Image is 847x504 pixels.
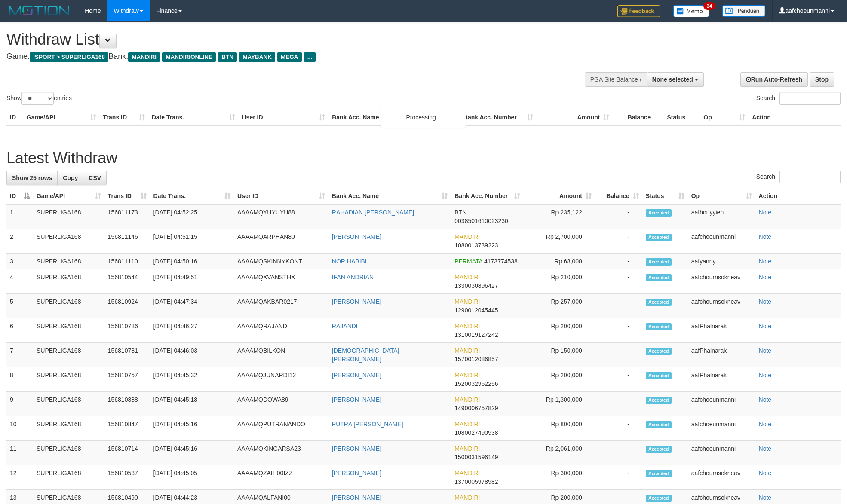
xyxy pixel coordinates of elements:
td: - [595,269,642,294]
span: BTN [218,52,237,62]
td: SUPERLIGA168 [33,343,104,367]
td: 156810786 [104,318,150,343]
span: Accepted [646,446,672,453]
span: MANDIRI [454,298,480,305]
span: Accepted [646,258,672,266]
img: MOTION_logo.png [6,4,72,17]
input: Search: [779,171,841,183]
th: Bank Acc. Name [328,110,460,125]
td: aafchoeunmanni [688,392,755,416]
a: [PERSON_NAME] [332,494,381,501]
td: - [595,204,642,229]
td: Rp 200,000 [524,318,595,343]
th: Op: activate to sort column ascending [688,188,755,204]
a: PUTRA [PERSON_NAME] [332,421,403,428]
td: 156810888 [104,392,150,416]
a: RAJANDI [332,323,358,330]
td: AAAAMQBILKON [234,343,328,367]
a: NOR HABIBI [332,258,367,265]
input: Search: [779,92,841,105]
span: Accepted [646,274,672,281]
a: Run Auto-Refresh [740,72,808,87]
td: Rp 300,000 [524,465,595,490]
td: AAAAMQDOWA89 [234,392,328,416]
span: ... [304,52,316,62]
td: AAAAMQXVANSTHX [234,269,328,294]
td: 156810847 [104,416,150,441]
td: SUPERLIGA168 [33,294,104,318]
th: Bank Acc. Number: activate to sort column ascending [451,188,524,204]
img: Feedback.jpg [617,5,660,17]
td: 156811110 [104,254,150,269]
span: Accepted [646,348,672,355]
td: [DATE] 04:46:03 [150,343,234,367]
td: Rp 235,122 [524,204,595,229]
td: Rp 800,000 [524,416,595,441]
th: Op [700,110,749,125]
td: - [595,465,642,490]
th: Action [755,188,841,204]
td: 156810781 [104,343,150,367]
th: Game/API [23,110,100,125]
th: Balance [613,110,663,125]
td: [DATE] 04:45:18 [150,392,234,416]
td: [DATE] 04:47:34 [150,294,234,318]
th: Action [749,110,841,125]
td: AAAAMQRAJANDI [234,318,328,343]
td: aafchoeunmanni [688,416,755,441]
span: ISPORT > SUPERLIGA168 [30,52,108,62]
th: Balance: activate to sort column ascending [595,188,642,204]
span: Show 25 rows [12,174,52,181]
span: Copy [63,174,78,181]
td: 9 [6,392,33,416]
td: Rp 150,000 [524,343,595,367]
td: SUPERLIGA168 [33,254,104,269]
td: - [595,229,642,254]
span: Accepted [646,234,672,241]
span: MANDIRI [454,470,480,477]
a: Note [759,494,772,501]
td: aafPhalnarak [688,367,755,392]
th: Game/API: activate to sort column ascending [33,188,104,204]
td: Rp 68,000 [524,254,595,269]
span: MANDIRI [454,421,480,428]
td: SUPERLIGA168 [33,318,104,343]
td: [DATE] 04:50:16 [150,254,234,269]
span: MANDIRI [454,323,480,330]
td: - [595,441,642,465]
span: CSV [89,174,101,181]
th: ID [6,110,23,125]
th: ID: activate to sort column descending [6,188,33,204]
td: [DATE] 04:51:15 [150,229,234,254]
th: Trans ID [100,110,148,125]
th: Date Trans.: activate to sort column ascending [150,188,234,204]
th: Date Trans. [148,110,239,125]
td: aafchoeunmanni [688,441,755,465]
span: MANDIRI [454,233,480,240]
a: Note [759,323,772,330]
span: PERMATA [454,258,482,265]
span: Accepted [646,421,672,428]
td: 8 [6,367,33,392]
td: 5 [6,294,33,318]
td: AAAAMQARPHAN80 [234,229,328,254]
td: Rp 1,300,000 [524,392,595,416]
td: aafPhalnarak [688,318,755,343]
h1: Withdraw List [6,31,556,48]
span: Copy 1500031596149 to clipboard [454,454,498,461]
a: Note [759,258,772,265]
span: Accepted [646,323,672,330]
span: Copy 1290012045445 to clipboard [454,307,498,314]
span: MANDIRI [454,347,480,354]
span: Copy 1080027490938 to clipboard [454,429,498,436]
span: Accepted [646,372,672,379]
th: Bank Acc. Name: activate to sort column ascending [328,188,451,204]
td: [DATE] 04:45:05 [150,465,234,490]
label: Search: [756,92,841,105]
td: Rp 2,700,000 [524,229,595,254]
span: Accepted [646,495,672,502]
td: aafchournsokneav [688,465,755,490]
td: Rp 257,000 [524,294,595,318]
td: SUPERLIGA168 [33,416,104,441]
th: Status: activate to sort column ascending [642,188,688,204]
